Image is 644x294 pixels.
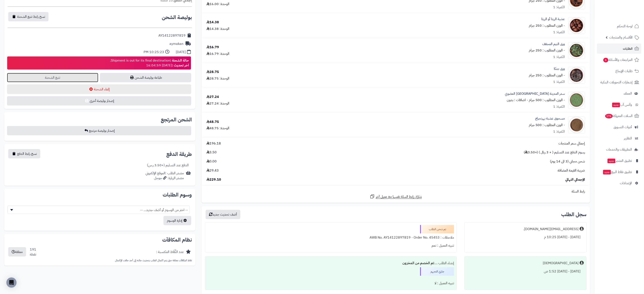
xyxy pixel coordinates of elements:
[206,126,229,131] div: الوحدة: 48.75
[601,79,633,85] span: إشعارات التحويلات البنكية
[145,171,184,181] div: مصدر الطلب :الموقع الإلكتروني
[597,88,641,99] a: العملاء
[170,58,189,63] strong: حالة الشحنة :
[542,42,565,47] a: ورق النيم المجفف
[550,159,585,164] span: شحن مجاني (3 الى 14 يوم)
[568,92,585,109] img: 1690052262-Seder%20Leaves%20Powder%20Organic-90x90.jpg
[568,42,585,59] img: 1660144666-Neem%20Leaves-90x90.jpg
[147,163,189,168] div: الدفع عند التسليم (+3.50 ر.س)
[597,100,641,110] a: وآتس آبجديد
[568,67,585,84] img: 1661711102-Ginkgo%20Leaves-90x90.jpg
[376,194,422,199] span: شارك رابط السلة نفسها مع عميل آخر
[553,104,565,109] div: الكمية: 1
[8,149,40,158] button: نسخ رابط الدفع
[110,58,189,68] div: Shipment is out for its final destination. [DATE] 16:04:59
[206,2,229,7] div: الوحدة: 16.00
[565,177,585,182] span: الإجمالي النهائي
[597,122,641,132] a: أدوات التسويق
[597,55,641,65] a: المراجعات والأسئلة6
[8,237,192,242] h2: نظام المكافآت
[616,68,633,74] span: طلبات الإرجاع
[597,167,641,177] a: تطبيق نقاط البيعجديد
[553,5,565,10] div: الكمية: 1
[420,267,454,276] div: جاري التجهيز
[156,250,184,254] div: عدد النِّقَاط المكتسبة :
[523,227,579,232] div: [EMAIL_ADDRESS][DOMAIN_NAME].
[206,101,229,106] div: الوحدة: 27.24
[17,14,45,19] span: نسخ رابط تتبع الشحنة
[558,168,585,173] span: ضريبة القيمة المضافة
[608,159,615,163] span: جديد
[206,210,240,219] button: أضف تحديث جديد
[612,103,620,107] span: جديد
[543,261,579,266] div: [DEMOGRAPHIC_DATA]
[623,46,633,52] span: الطلبات
[8,247,26,257] button: معلقة
[145,176,184,181] div: مصدر الزيارة: جوجل
[30,252,36,257] div: نقطة
[7,96,191,106] button: إصدار بوليصة أخرى
[7,73,98,82] a: تتبع الشحنة
[8,192,192,197] h2: وسوم الطلبات
[554,66,565,71] a: ورق جنكا
[612,102,632,108] span: وآتس آب
[166,152,192,157] h2: طريقة الدفع
[614,124,632,130] span: أدوات التسويق
[158,33,186,38] div: AY14122897819
[8,206,190,214] span: -- اختر من الوسوم أو أضف جديد... --
[606,147,632,152] span: التطبيقات والخدمات
[7,84,191,94] button: إلغاء الشحنة
[529,48,565,53] small: - الوزن المطلوب : 250 جرام
[597,156,641,166] a: تطبيق المتجرجديد
[603,58,608,62] span: 6
[206,26,229,31] div: الوحدة: 14.38
[535,116,565,121] a: مسحوق عشبة بهرنجراج
[30,247,36,257] div: 191
[597,66,641,76] a: طلبات الإرجاع
[402,261,434,266] b: تم الخصم من المخزون
[553,80,565,84] div: الكمية: 1
[17,151,37,156] span: نسخ رابط الدفع
[203,189,588,194] div: رابط السلة
[620,180,632,186] span: الإعدادات
[206,168,219,173] span: 29.43
[553,129,565,134] div: الكمية: 1
[615,11,640,20] img: logo-2.png
[8,259,192,262] p: نقاط المكافآت معلقة حتى يتم اكتمال الطلب بتحديث حالته إلى أحد حالات الإكتمال
[597,111,641,121] a: السلات المتروكة176
[507,98,528,103] small: - اضافات : بدون
[206,95,219,99] div: 27.24
[206,51,229,56] div: الوحدة: 16.79
[206,159,217,164] span: 0.00
[542,17,565,22] a: عشبة الريتا أو الريثا
[467,233,584,241] div: [DATE] - [DATE] 10:25 م
[169,41,183,46] div: aymakan
[420,225,454,234] div: تم شحن الطلب
[597,144,641,155] a: التطبيقات والخدمات
[206,76,229,81] div: الوحدة: 28.75
[624,135,632,141] span: التقارير
[603,169,632,175] span: تطبيق نقاط البيع
[163,216,191,225] a: إدارة الوسوم
[624,91,632,96] span: العملاء
[206,45,219,50] div: 16.79
[524,150,585,155] span: رسوم الدفع عند التسليم ( + 3 ريال ) (+3.50 )
[559,141,585,146] span: إجمالي سعر المنتجات
[208,234,454,242] div: ملاحظات : AWB No. AY14122897819 - Order No. 45453
[144,50,164,55] div: 10:25:23 PM
[100,73,191,82] a: طباعة بوليصة الشحن
[529,73,565,78] small: - الوزن المطلوب : 250 جرام
[206,177,221,182] span: 229.10
[607,158,632,164] span: تطبيق المتجر
[597,133,641,143] a: التقارير
[8,12,48,21] button: نسخ رابط تتبع الشحنة
[597,77,641,87] a: إشعارات التحويلات البنكية
[568,17,585,34] img: 1660069561-Reetha-90x90.jpg
[206,141,221,146] span: 196.18
[206,70,219,74] div: 28.75
[172,63,189,68] strong: آخر تحديث :
[617,23,633,29] span: لوحة التحكم
[609,34,633,40] span: الأقسام والمنتجات
[605,113,633,119] span: السلات المتروكة
[7,126,191,135] button: إصدار بوليصة مرتجع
